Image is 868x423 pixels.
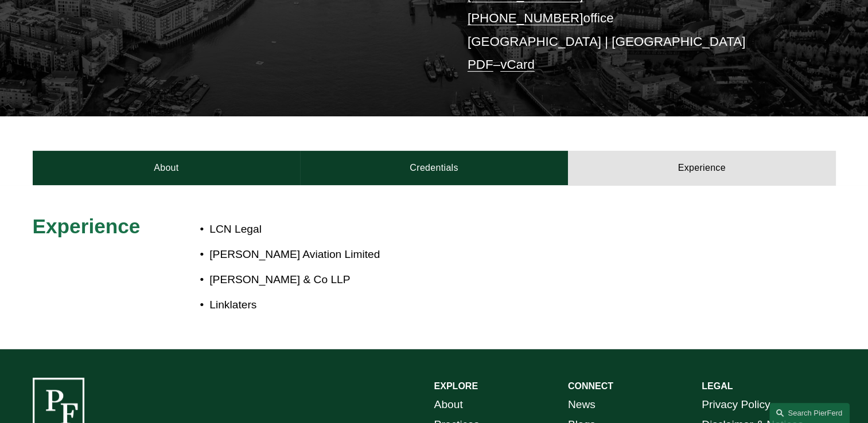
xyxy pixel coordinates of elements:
[33,215,141,237] span: Experience
[702,395,770,415] a: Privacy Policy
[468,11,583,25] a: [PHONE_NUMBER]
[468,57,493,72] a: PDF
[209,295,735,315] p: Linklaters
[209,270,735,290] p: [PERSON_NAME] & Co LLP
[568,395,595,415] a: News
[33,151,301,185] a: About
[434,381,478,391] strong: EXPLORE
[500,57,535,72] a: vCard
[209,220,735,240] p: LCN Legal
[769,403,850,423] a: Search this site
[434,395,463,415] a: About
[568,381,613,391] strong: CONNECT
[300,151,568,185] a: Credentials
[568,151,836,185] a: Experience
[209,245,735,265] p: [PERSON_NAME] Aviation Limited
[702,381,733,391] strong: LEGAL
